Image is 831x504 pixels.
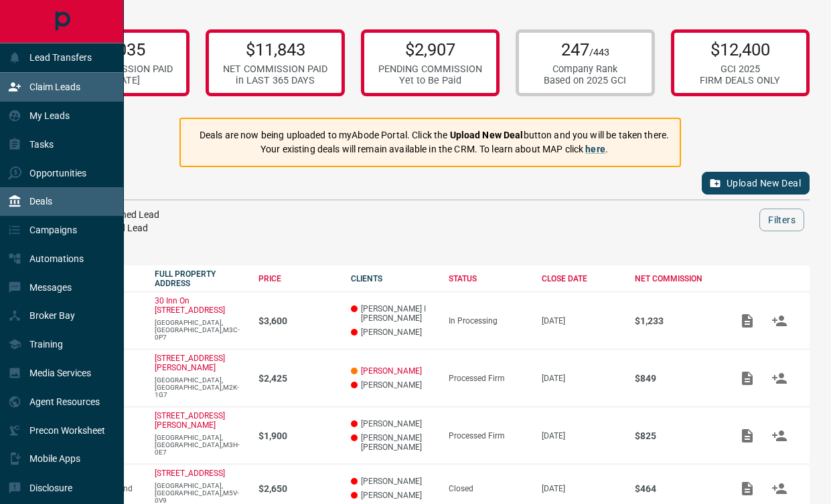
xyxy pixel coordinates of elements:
div: PENDING COMMISSION [378,64,482,75]
div: GCI 2025 [700,64,780,75]
button: Upload New Deal [702,172,810,195]
div: FULL PROPERTY ADDRESS [155,269,245,288]
p: [DATE] [542,374,621,383]
p: [PERSON_NAME] [351,477,435,486]
p: $3,600 [258,316,337,326]
p: [GEOGRAPHIC_DATA],[GEOGRAPHIC_DATA],M2K-1G7 [155,376,245,398]
div: Company Rank [544,64,626,75]
div: STATUS [449,274,528,283]
span: /443 [589,47,609,58]
div: In Processing [449,316,528,326]
p: [PERSON_NAME] [351,380,435,390]
span: Match Clients [763,316,796,325]
a: [STREET_ADDRESS][PERSON_NAME] [155,411,225,430]
button: Filters [759,209,804,231]
div: FIRM DEALS ONLY [700,75,780,86]
p: [DATE] [542,484,621,493]
p: [DATE] [542,316,621,326]
p: $1,233 [635,316,718,326]
span: Match Clients [763,430,796,440]
div: PRICE [258,274,337,283]
span: Add / View Documents [731,316,763,325]
p: Deals are now being uploaded to myAbode Portal. Click the button and you will be taken there. [200,128,669,142]
div: CLOSE DATE [542,274,621,283]
p: [GEOGRAPHIC_DATA],[GEOGRAPHIC_DATA],M3C-0P7 [155,319,245,341]
a: here [585,144,605,154]
div: Closed [449,484,528,493]
a: [STREET_ADDRESS][PERSON_NAME] [155,354,225,372]
p: $1,900 [258,430,337,441]
p: $849 [635,373,718,384]
span: Match Clients [763,483,796,493]
p: [PERSON_NAME] [351,328,435,337]
p: $2,907 [378,39,482,59]
p: $2,650 [258,483,337,494]
p: [GEOGRAPHIC_DATA],[GEOGRAPHIC_DATA],M5V-0V9 [155,482,245,504]
p: [PERSON_NAME] I [PERSON_NAME] [351,304,435,323]
p: Your existing deals will remain available in the CRM. To learn about MAP click . [200,142,669,156]
p: $825 [635,430,718,441]
p: [PERSON_NAME] [PERSON_NAME] [351,433,435,452]
span: Add / View Documents [731,483,763,493]
div: Processed Firm [449,374,528,383]
p: [DATE] [542,431,621,440]
strong: Upload New Deal [450,130,524,140]
p: [GEOGRAPHIC_DATA],[GEOGRAPHIC_DATA],M3H-0E7 [155,434,245,456]
div: in LAST 365 DAYS [223,75,327,86]
a: [STREET_ADDRESS] [155,469,225,478]
div: Yet to Be Paid [378,75,482,86]
p: $2,425 [258,373,337,384]
span: Match Clients [763,373,796,382]
p: [PERSON_NAME] [351,419,435,428]
p: [PERSON_NAME] [351,491,435,500]
p: $12,400 [700,39,780,59]
p: $464 [635,483,718,494]
div: NET COMMISSION [635,274,718,283]
div: Based on 2025 GCI [544,75,626,86]
div: NET COMMISSION PAID [223,64,327,75]
p: $11,843 [223,39,327,59]
div: CLIENTS [351,274,435,283]
span: Add / View Documents [731,373,763,382]
span: Add / View Documents [731,430,763,440]
div: Processed Firm [449,431,528,440]
a: [PERSON_NAME] [361,366,422,376]
p: 247 [544,39,626,59]
a: 30 Inn On [STREET_ADDRESS] [155,296,225,315]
